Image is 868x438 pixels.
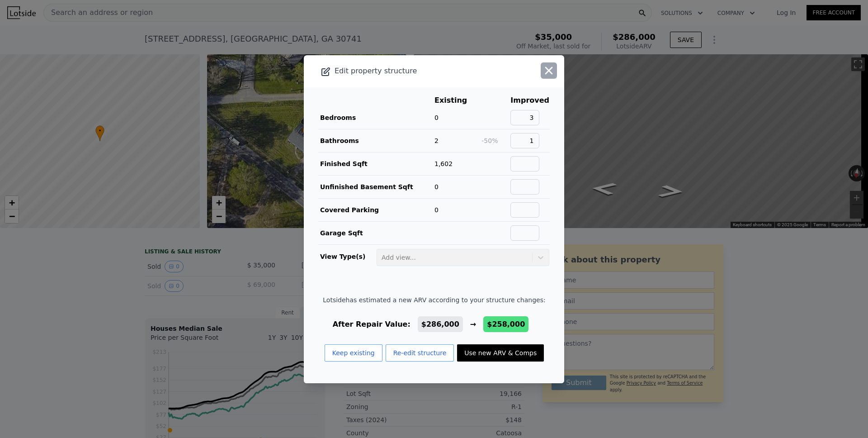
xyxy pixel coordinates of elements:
[434,183,439,190] span: 0
[434,160,453,167] span: 1,602
[318,152,434,175] td: Finished Sqft
[386,344,454,362] button: Re-edit structure
[457,344,544,362] button: Use new ARV & Comps
[318,198,434,221] td: Covered Parking
[304,65,512,77] div: Edit property structure
[318,129,434,152] td: Bathrooms
[318,175,434,198] td: Unfinished Basement Sqft
[487,320,525,328] span: $258,000
[325,344,382,362] button: Keep existing
[481,137,498,144] span: -50%
[434,206,439,214] span: 0
[434,95,481,106] th: Existing
[434,114,439,121] span: 0
[434,137,439,144] span: 2
[323,295,545,305] span: Lotside has estimated a new ARV according to your structure changes:
[323,319,545,330] div: After Repair Value: →
[318,245,376,267] td: View Type(s)
[318,221,434,244] td: Garage Sqft
[421,320,459,328] span: $286,000
[318,106,434,129] td: Bedrooms
[510,95,550,106] th: Improved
